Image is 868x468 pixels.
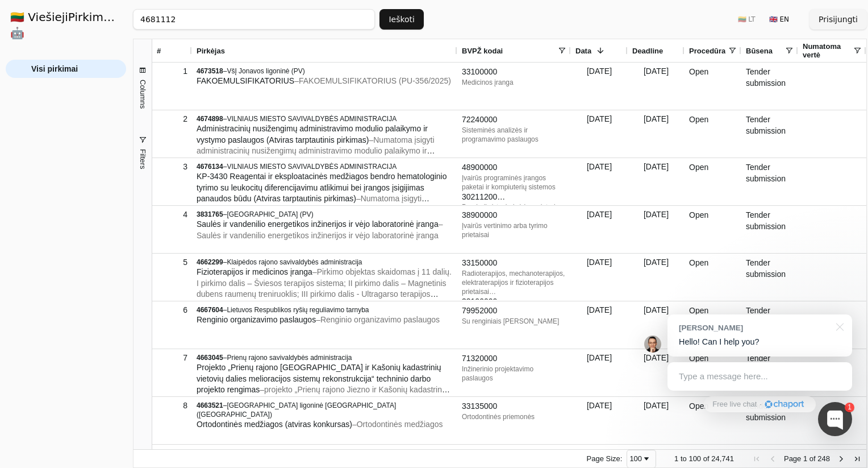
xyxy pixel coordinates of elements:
span: 1 [803,454,807,463]
div: 6 [157,302,187,318]
div: [DATE] [571,349,628,396]
div: Page Size: [587,454,623,463]
span: – Pirkimo objektas skaidomas į 11 dalių. I pirkimo dalis – Šviesos terapijos sistema; II pirkimo ... [197,267,452,366]
span: Free live chat [712,399,757,410]
span: Numatoma vertė [803,42,853,59]
div: 5 [157,254,187,271]
div: – [197,67,453,76]
span: [GEOGRAPHIC_DATA] ligoninė [GEOGRAPHIC_DATA] ([GEOGRAPHIC_DATA]) [197,401,396,419]
span: Procedūra [689,47,725,55]
div: [DATE] [571,397,628,444]
div: Previous Page [768,454,777,463]
div: 3 [157,159,187,175]
div: 15112100 [462,449,566,460]
span: [GEOGRAPHIC_DATA] (PV) [227,210,313,218]
div: 1 [157,63,187,80]
div: 33135000 [462,401,566,412]
span: 4676134 [197,163,223,171]
strong: .AI [114,10,131,24]
div: Open [685,63,741,110]
p: Hello! Can I help you? [679,336,841,348]
button: 🇬🇧 EN [762,10,796,28]
div: 71320000 [462,353,566,365]
div: 100 [629,454,642,463]
div: Last Page [853,454,862,463]
div: Open [685,158,741,205]
div: Open [685,254,741,301]
div: [DATE] [628,206,685,253]
div: Įvairūs programinės įrangos paketai ir kompiuterių sistemos [462,173,566,192]
div: · [759,399,762,410]
div: 33100000 [462,296,566,308]
div: 48900000 [462,162,566,173]
span: Administracinių nusižengimų administravimo modulio palaikymo ir vystymo paslaugos (Atviras tarpta... [197,124,428,144]
span: VILNIAUS MIESTO SAVIVALDYBĖS ADMINISTRACIJA [227,163,397,171]
div: [DATE] [571,206,628,253]
span: Pirkėjas [197,47,225,55]
span: – Saulės ir vandenilio energetikos inžinerijos ir vėjo laboratorinė įranga [197,219,443,240]
div: [DATE] [571,254,628,301]
span: Lietuvos Respublikos ryšių reguliavimo tarnyba [227,306,369,314]
div: Page Size [627,450,656,468]
div: Su renginiais [PERSON_NAME] [462,317,566,326]
span: VILNIAUS MIESTO SAVIVALDYBĖS ADMINISTRACIJA [227,115,397,123]
div: Open [685,206,741,253]
div: [DATE] [571,301,628,349]
span: FAKOEMULSIFIKATORIUS [197,76,294,85]
div: Tender submission [741,301,798,349]
span: 4673518 [197,67,223,75]
div: Pagrindinė techninė kompiuterio įranga [462,202,566,212]
div: [DATE] [571,110,628,158]
div: Type a message here... [667,362,852,391]
div: Medicinos įranga [462,78,566,87]
span: KP-3430 Reagentai ir eksploatacinės medžiagos bendro hematologinio tyrimo su leukocitų diferencij... [197,172,447,203]
div: 31154000 [462,202,566,214]
span: – Renginio organizavimo paslaugos [316,315,440,324]
span: of [809,454,816,463]
span: 4674898 [197,115,223,123]
div: 30211200 [462,192,566,203]
div: – [197,449,453,458]
span: of [703,454,710,463]
div: – [197,401,453,419]
span: 24,741 [711,454,734,463]
div: – [197,305,453,314]
span: Renginio organizavimo paslaugos [197,315,316,324]
div: 38900000 [462,210,566,221]
div: Inžinerinio projektavimo paslaugos [462,365,566,383]
button: Ieškoti [379,9,424,30]
div: 9 [157,445,187,462]
div: Ortodontinės priemonės [462,412,566,421]
span: Būsena [746,47,773,55]
a: Free live chat· [704,396,815,412]
span: 4667604 [197,306,223,314]
div: 33150000 [462,258,566,269]
div: [DATE] [571,63,628,110]
span: Columns [138,80,147,109]
div: 33100000 [462,67,566,78]
span: # [157,47,161,55]
span: Data [575,47,591,55]
div: [DATE] [628,397,685,444]
span: 4662299 [197,258,223,266]
span: 248 [817,454,830,463]
div: Tender submission [741,63,798,110]
div: [DATE] [628,158,685,205]
span: Klaipėdos rajono savivaldybės administracija [227,258,362,266]
span: to [681,454,687,463]
span: 4663045 [197,354,223,362]
div: [DATE] [628,110,685,158]
span: 3831765 [197,210,223,218]
span: – projekto „Prienų rajono Jiezno ir Kašonių kadastrinės vietovės dalies melioracijos sistemų reko... [197,385,450,416]
div: 8 [157,397,187,414]
div: 72240000 [462,114,566,126]
span: Saulės ir vandenilio energetikos inžinerijos ir vėjo laboratorinė įranga [197,219,439,229]
div: 2 [157,111,187,127]
div: Tender submission [741,158,798,205]
span: 1 [674,454,678,463]
div: 4 [157,206,187,223]
div: Open [685,301,741,349]
div: Tender submission [741,397,798,444]
span: Fizioterapijos ir medicinos įranga [197,267,312,276]
span: Visi pirkimai [31,60,78,77]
